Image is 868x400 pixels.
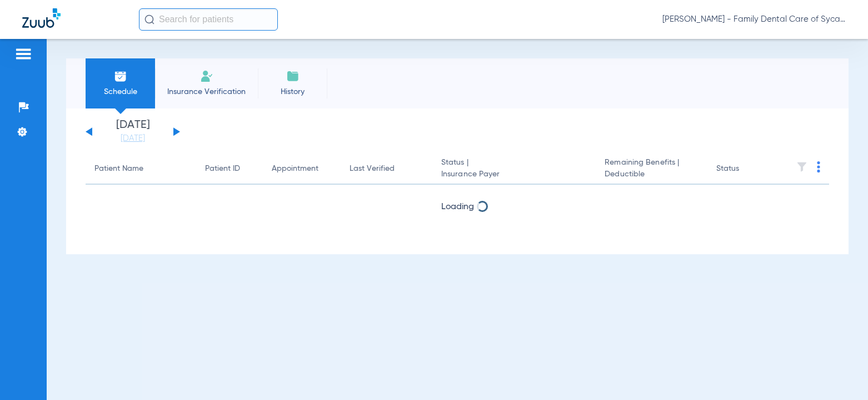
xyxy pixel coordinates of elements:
div: Last Verified [350,163,423,175]
img: Search Icon [144,14,154,24]
div: Patient ID [205,163,240,175]
span: [PERSON_NAME] - Family Dental Care of Sycamore [662,14,846,25]
img: filter.svg [796,161,807,172]
input: Search for patients [139,8,278,31]
div: Appointment [272,163,318,175]
span: Insurance Payer [441,169,587,180]
div: Patient Name [94,163,143,175]
img: Manual Insurance Verification [200,70,213,83]
div: Last Verified [350,163,395,175]
span: History [266,86,319,97]
img: Schedule [114,70,127,83]
span: Loading [441,203,474,211]
span: Schedule [94,86,147,97]
span: Deductible [605,169,699,180]
img: hamburger-icon [14,47,32,61]
th: Status | [432,154,596,185]
img: Zuub Logo [22,8,61,28]
span: Insurance Verification [163,86,250,97]
img: group-dot-blue.svg [817,161,820,172]
th: Remaining Benefits | [596,154,707,185]
div: Appointment [272,163,332,175]
a: [DATE] [99,133,166,144]
div: Patient Name [94,163,187,175]
th: Status [707,154,782,185]
div: Patient ID [205,163,254,175]
img: History [286,70,300,83]
li: [DATE] [99,120,166,144]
